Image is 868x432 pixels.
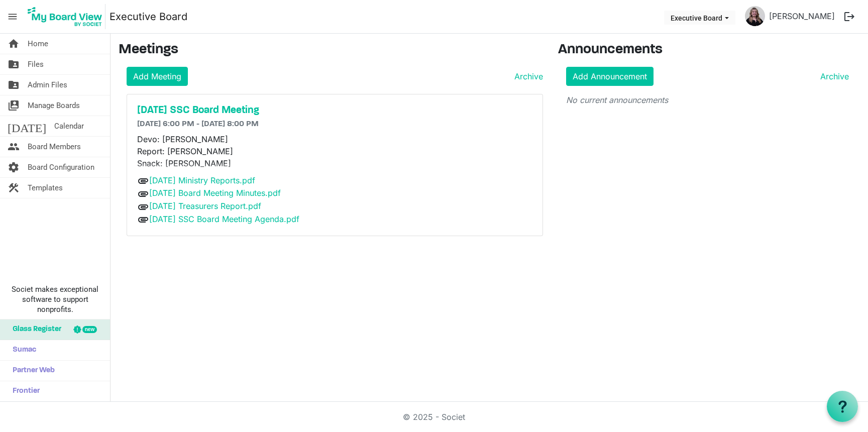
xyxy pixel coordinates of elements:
span: Home [28,34,48,54]
p: No current announcements [566,94,849,106]
span: Manage Boards [28,95,80,116]
a: © 2025 - Societ [403,412,465,422]
a: Add Announcement [566,67,654,86]
a: [DATE] Treasurers Report.pdf [149,201,261,211]
span: Calendar [54,116,84,136]
a: [PERSON_NAME] [765,6,839,26]
a: Archive [816,70,849,82]
span: folder_shared [8,54,20,74]
p: Devo: [PERSON_NAME] Report: [PERSON_NAME] Snack: [PERSON_NAME] [137,133,532,169]
button: logout [839,6,860,27]
span: [DATE] [8,116,46,136]
span: Board Configuration [28,157,94,177]
span: attachment [137,188,149,200]
span: Societ makes exceptional software to support nonprofits. [5,284,105,314]
a: Executive Board [110,7,187,27]
h3: Meetings [119,42,543,59]
span: Sumac [8,340,36,360]
a: Add Meeting [127,67,188,86]
span: Board Members [28,137,81,157]
span: attachment [137,175,149,187]
a: Archive [510,70,543,82]
span: settings [8,157,20,177]
img: NMluhWrUwwEK8NKJ_vw3Z0gY1VjUDYgWNhBvvIlI1gBxmIsDOffBMyespWDkCFBxW8P_PbcUU5a8QOrb7cFjKQ_thumb.png [745,6,765,26]
a: [DATE] Ministry Reports.pdf [149,175,255,185]
span: Frontier [8,381,40,401]
span: Partner Web [8,361,55,381]
h6: [DATE] 6:00 PM - [DATE] 8:00 PM [137,120,532,129]
span: people [8,137,20,157]
div: new [82,326,97,333]
span: Templates [28,178,63,198]
h3: Announcements [558,42,857,59]
span: Admin Files [28,75,67,95]
a: [DATE] SSC Board Meeting [137,104,532,117]
span: construction [8,178,20,198]
button: Executive Board dropdownbutton [664,11,735,25]
span: attachment [137,213,149,226]
span: folder_shared [8,75,20,95]
span: switch_account [8,95,20,116]
a: [DATE] SSC Board Meeting Agenda.pdf [149,214,299,224]
a: My Board View Logo [25,4,110,29]
span: Glass Register [8,319,61,340]
span: home [8,34,20,54]
span: attachment [137,201,149,213]
span: menu [3,7,22,26]
a: [DATE] Board Meeting Minutes.pdf [149,188,281,198]
span: Files [28,54,44,74]
img: My Board View Logo [25,4,105,29]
